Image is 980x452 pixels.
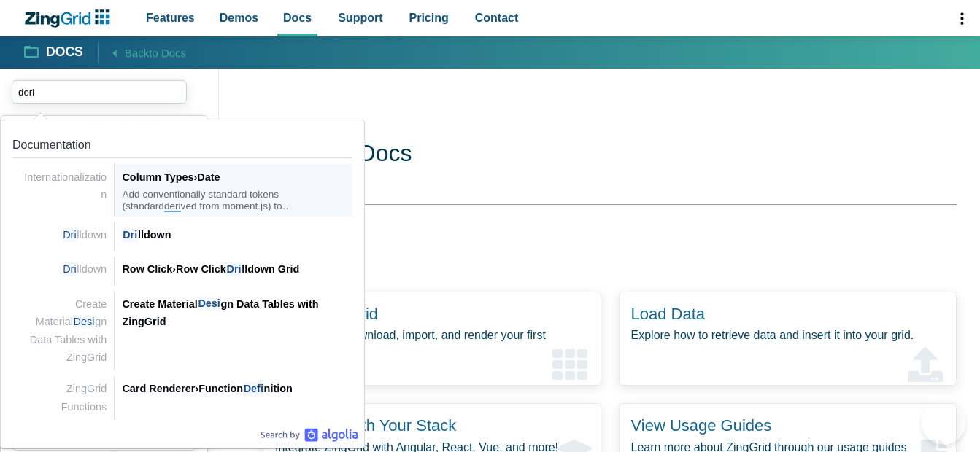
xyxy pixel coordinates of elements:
[194,171,198,183] span: ›
[146,8,195,28] span: Features
[23,9,117,28] a: ZingChart Logo. Click to return to the homepage
[261,427,358,442] div: Search by
[12,80,187,104] input: search input
[122,260,352,278] div: Row Click Row Click lldown Grid
[243,382,264,396] span: Defi
[7,370,358,420] a: Link to the result
[338,8,382,28] span: Support
[61,383,107,412] span: ZingGrid Functions
[7,251,358,285] a: Link to the result
[283,8,312,28] span: Docs
[25,44,83,61] a: Docs
[63,228,107,242] span: lldown
[198,297,221,311] span: Desi
[46,46,83,59] strong: Docs
[195,383,198,394] span: ›
[172,263,176,275] span: ›
[122,168,352,186] div: Column Types Date
[149,47,186,59] span: to Docs
[12,139,91,151] span: Documentation
[24,171,107,200] span: Internationalization
[220,8,258,28] span: Demos
[122,189,352,213] div: Add conventionally standard tokens (standard ved from moment.js) to…
[263,139,957,171] h1: ZingGrid Docs
[122,228,137,242] span: Dri
[164,200,181,212] span: deri
[275,416,456,435] a: Integrate With Your Stack
[7,126,358,217] a: Link to the result
[122,295,352,331] div: Create Material gn Data Tables with ZingGrid
[275,325,589,365] p: Learn how to download, import, and render your first ZingGrid.
[922,401,965,445] iframe: Toggle Customer Support
[122,226,352,243] div: lldown
[631,416,772,435] a: View Usage Guides
[631,325,945,345] p: Explore how to retrieve data and insert it into your grid.
[125,44,186,62] span: Back
[98,42,186,62] a: Backto Docs
[63,262,77,276] span: Dri
[409,8,449,28] span: Pricing
[63,262,107,276] span: lldown
[631,305,706,323] a: Load Data
[122,380,352,397] div: Card Renderer Function nition
[475,8,519,28] span: Contact
[7,285,358,370] a: Link to the result
[226,262,242,276] span: Dri
[63,228,77,242] span: Dri
[7,217,358,251] a: Link to the result
[261,427,358,442] a: Algolia
[73,315,95,329] span: Desi
[245,238,939,262] h2: Get Started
